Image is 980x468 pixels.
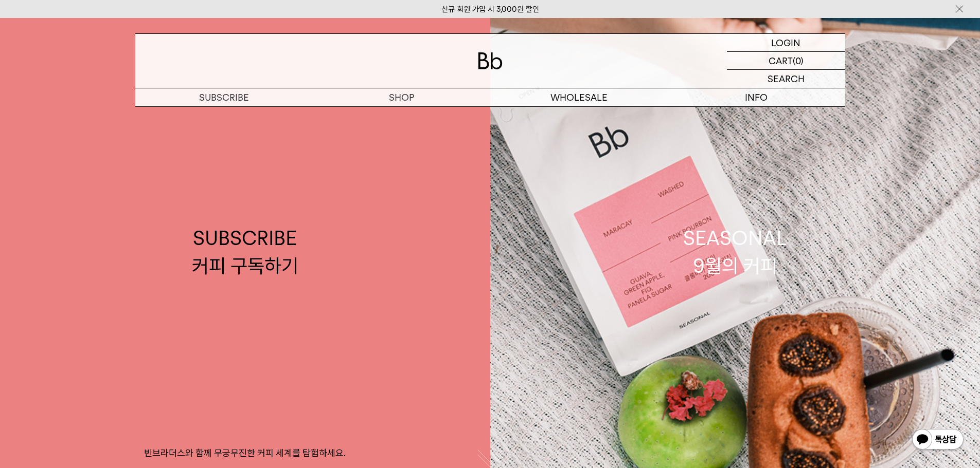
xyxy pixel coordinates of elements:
[768,70,805,88] p: SEARCH
[478,52,503,69] img: 로고
[683,224,787,279] div: SEASONAL 9월의 커피
[668,88,845,106] p: INFO
[727,52,845,70] a: CART (0)
[135,88,313,106] a: SUBSCRIBE
[192,224,298,279] div: SUBSCRIBE 커피 구독하기
[490,88,668,106] p: WHOLESALE
[441,5,539,14] a: 신규 회원 가입 시 3,000원 할인
[911,428,965,453] img: 카카오톡 채널 1:1 채팅 버튼
[313,88,490,106] a: SHOP
[771,34,800,51] p: LOGIN
[793,52,804,69] p: (0)
[769,52,793,69] p: CART
[727,34,845,52] a: LOGIN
